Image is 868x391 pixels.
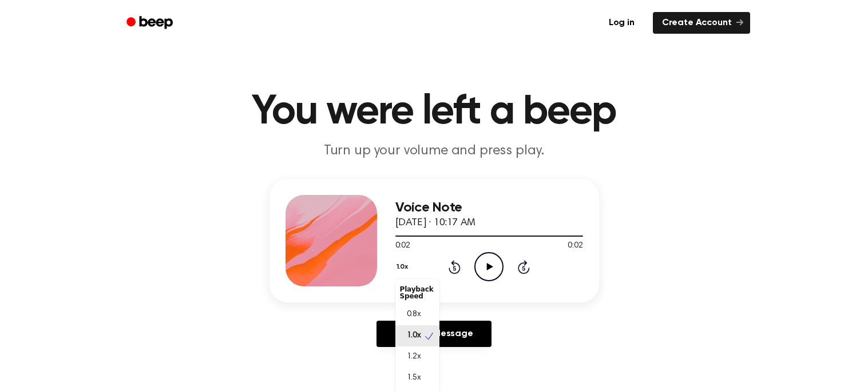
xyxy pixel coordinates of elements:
span: 0.8x [407,309,421,321]
div: Playback Speed [395,281,439,304]
span: 1.5x [407,372,421,384]
span: 1.0x [407,330,421,342]
span: 1.2x [407,351,421,363]
button: 1.0x [395,257,413,277]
